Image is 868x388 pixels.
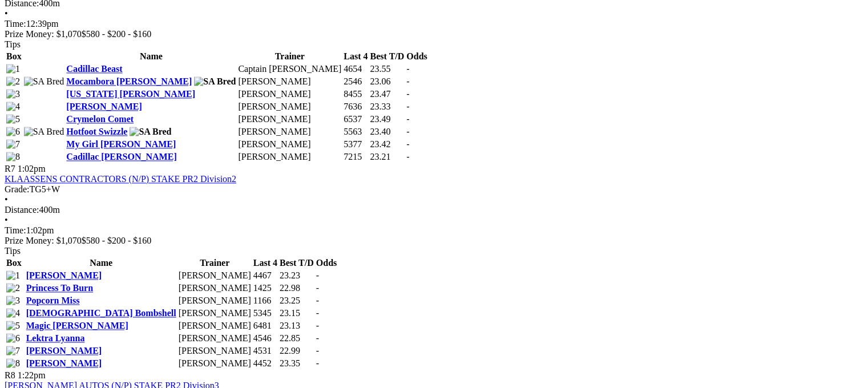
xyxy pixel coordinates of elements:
div: 400m [5,205,863,215]
span: - [406,64,409,74]
td: 23.35 [279,358,314,369]
td: [PERSON_NAME] [178,308,252,319]
td: 22.85 [279,333,314,344]
td: [PERSON_NAME] [237,88,342,100]
td: 6481 [253,320,278,332]
a: [PERSON_NAME] [26,346,102,355]
td: 23.25 [279,295,314,306]
td: 23.33 [370,101,405,112]
div: 12:39pm [5,19,863,29]
div: TG5+W [5,184,863,195]
td: [PERSON_NAME] [237,126,342,138]
th: Last 4 [343,51,368,62]
th: Odds [406,51,427,62]
td: 23.06 [370,76,405,87]
td: 4654 [343,63,368,75]
td: 5563 [343,126,368,138]
td: [PERSON_NAME] [237,139,342,150]
a: Hotfoot Swizzle [66,127,127,136]
span: - [316,308,319,318]
img: SA Bred [194,76,236,87]
img: 7 [6,346,20,356]
td: 1425 [253,282,278,294]
td: [PERSON_NAME] [178,295,252,306]
a: My Girl [PERSON_NAME] [66,139,176,149]
td: 4531 [253,345,278,357]
span: - [316,358,319,368]
span: - [406,102,409,111]
img: 7 [6,139,20,149]
span: R8 [5,370,15,380]
span: $580 - $200 - $160 [82,236,152,245]
img: 8 [6,152,20,162]
span: 1:02pm [18,164,46,173]
td: [PERSON_NAME] [178,270,252,281]
img: 8 [6,358,20,369]
span: Time: [5,225,26,235]
span: - [316,296,319,305]
td: [PERSON_NAME] [178,282,252,294]
span: • [5,195,8,204]
img: 6 [6,127,20,137]
a: Crymelon Comet [66,114,134,124]
th: Last 4 [253,257,278,269]
span: - [406,76,409,86]
div: Prize Money: $1,070 [5,236,863,246]
th: Best T/D [279,257,314,269]
td: 6537 [343,114,368,125]
img: 1 [6,64,20,74]
td: [PERSON_NAME] [237,76,342,87]
a: [US_STATE] [PERSON_NAME] [66,89,195,99]
td: [PERSON_NAME] [178,320,252,332]
th: Trainer [178,257,252,269]
a: KLAASSENS CONTRACTORS (N/P) STAKE PR2 Division2 [5,174,236,184]
a: Popcorn Miss [26,296,80,305]
td: [PERSON_NAME] [178,333,252,344]
a: Cadillac [PERSON_NAME] [66,152,176,161]
a: Lektra Lyanna [26,333,85,343]
td: 5345 [253,308,278,319]
td: [PERSON_NAME] [178,345,252,357]
td: Captain [PERSON_NAME] [237,63,342,75]
td: 22.99 [279,345,314,357]
td: [PERSON_NAME] [237,114,342,125]
span: R7 [5,164,15,173]
a: Princess To Burn [26,283,93,293]
img: SA Bred [24,127,64,137]
span: - [406,152,409,161]
span: Grade: [5,184,30,194]
td: 7636 [343,101,368,112]
td: 23.47 [370,88,405,100]
img: 1 [6,270,20,281]
td: 23.42 [370,139,405,150]
img: SA Bred [130,127,171,137]
span: - [406,139,409,149]
td: 23.55 [370,63,405,75]
th: Odds [316,257,337,269]
img: 3 [6,89,20,99]
th: Name [66,51,236,62]
span: - [406,114,409,124]
span: - [406,89,409,99]
td: 2546 [343,76,368,87]
div: Prize Money: $1,070 [5,29,863,39]
a: [PERSON_NAME] [66,102,142,111]
img: 2 [6,76,20,87]
th: Name [26,257,177,269]
span: - [316,346,319,355]
img: 3 [6,296,20,306]
span: - [316,333,319,343]
span: • [5,9,8,18]
td: 23.23 [279,270,314,281]
img: 6 [6,333,20,343]
td: 23.40 [370,126,405,138]
span: Tips [5,246,21,256]
td: 4452 [253,358,278,369]
span: $580 - $200 - $160 [82,29,152,39]
td: 5377 [343,139,368,150]
td: [PERSON_NAME] [178,358,252,369]
span: Tips [5,39,21,49]
span: 1:22pm [18,370,46,380]
a: Cadillac Beast [66,64,122,74]
span: • [5,215,8,225]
